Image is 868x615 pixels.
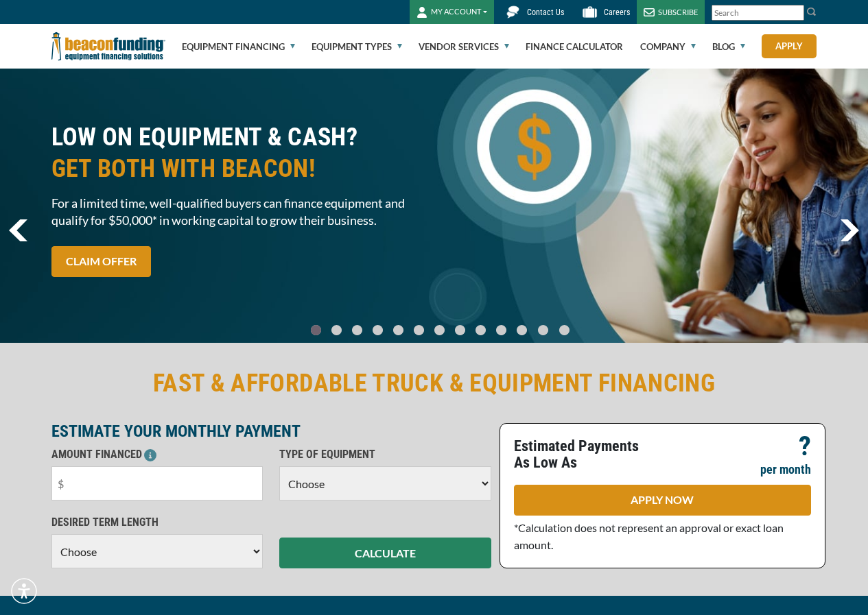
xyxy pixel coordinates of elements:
a: Apply [762,34,817,58]
a: Blog [712,25,745,69]
h2: LOW ON EQUIPMENT & CASH? [51,121,426,184]
a: Clear search text [790,8,801,19]
a: Go To Slide 1 [328,324,344,336]
span: Contact Us [527,8,564,17]
img: Search [806,6,817,17]
a: Go To Slide 4 [390,324,406,336]
a: CLAIM OFFER [51,246,151,277]
p: AMOUNT FINANCED [51,446,263,463]
span: For a limited time, well-qualified buyers can finance equipment and qualify for $50,000* in worki... [51,195,426,229]
a: APPLY NOW [514,485,811,516]
input: Search [712,5,804,21]
span: Careers [604,8,630,17]
p: ? [799,438,811,455]
a: Go To Slide 0 [307,324,324,336]
a: Go To Slide 11 [535,324,552,336]
p: ESTIMATE YOUR MONTHLY PAYMENT [51,423,491,439]
p: TYPE OF EQUIPMENT [279,446,491,463]
a: Go To Slide 5 [410,324,427,336]
a: Equipment Financing [182,25,295,69]
p: per month [760,461,811,478]
a: Go To Slide 9 [493,324,509,336]
a: Go To Slide 3 [369,324,386,336]
a: Company [640,25,696,69]
img: Right Navigator [840,219,859,241]
a: previous [9,219,27,241]
a: Equipment Types [312,25,402,69]
span: *Calculation does not represent an approval or exact loan amount. [514,521,784,551]
a: Go To Slide 6 [431,324,447,336]
a: Go To Slide 10 [513,324,530,336]
h2: FAST & AFFORDABLE TRUCK & EQUIPMENT FINANCING [51,367,817,399]
a: next [840,219,859,241]
a: Go To Slide 7 [451,324,468,336]
p: DESIRED TERM LENGTH [51,514,263,531]
a: Go To Slide 12 [556,324,573,336]
a: Vendor Services [419,25,509,69]
input: $ [51,466,263,501]
p: Estimated Payments As Low As [514,438,655,471]
a: Go To Slide 2 [349,324,365,336]
a: Go To Slide 8 [472,324,489,336]
img: Left Navigator [9,219,27,241]
a: Finance Calculator [526,25,623,69]
button: CALCULATE [279,538,491,568]
span: GET BOTH WITH BEACON! [51,153,426,184]
img: Beacon Funding Corporation logo [51,24,165,69]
